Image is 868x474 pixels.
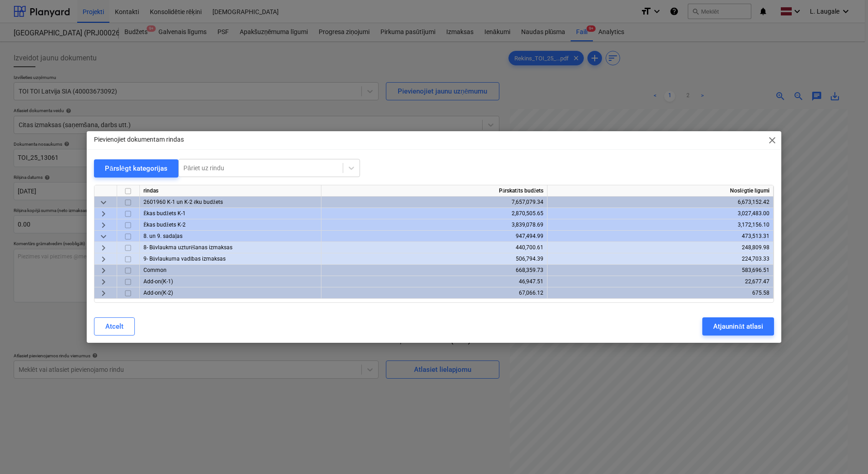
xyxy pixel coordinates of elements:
[325,287,543,299] div: 67,066.12
[551,231,769,242] div: 473,513.31
[325,276,543,287] div: 46,947.51
[98,254,109,265] span: keyboard_arrow_right
[551,265,769,276] div: 583,696.51
[702,317,774,336] button: Atjaunināt atlasi
[98,288,109,299] span: keyboard_arrow_right
[98,231,109,242] span: keyboard_arrow_down
[551,287,769,299] div: 675.58
[143,278,173,285] span: Add-on(K-1)
[143,210,186,217] span: Ēkas budžets K-1
[98,242,109,253] span: keyboard_arrow_right
[143,256,226,262] span: 9- Būvlaukuma vadības izmaksas
[98,208,109,219] span: keyboard_arrow_right
[94,159,178,178] button: Pārslēgt kategorijas
[140,185,321,197] div: rindas
[94,317,135,336] button: Atcelt
[551,276,769,287] div: 22,677.47
[98,197,109,208] span: keyboard_arrow_down
[143,199,223,205] span: 2601960 K-1 un K-2 ēku budžets
[321,185,547,197] div: Pārskatīts budžets
[143,290,173,296] span: Add-on(K-2)
[143,222,186,228] span: Ēkas budžets K-2
[551,219,769,231] div: 3,172,156.10
[547,185,774,197] div: Noslēgtie līgumi
[325,208,543,219] div: 2,870,505.65
[551,253,769,265] div: 224,703.33
[551,208,769,219] div: 3,027,483.00
[94,135,184,144] p: Pievienojiet dokumentam rindas
[325,253,543,265] div: 506,794.39
[325,231,543,242] div: 947,494.99
[143,233,182,239] span: 8. un 9. sadaļas
[767,135,778,146] span: close
[325,242,543,253] div: 440,700.61
[143,267,167,273] span: Common
[325,197,543,208] div: 7,657,079.34
[713,321,763,332] div: Atjaunināt atlasi
[105,163,168,174] div: Pārslēgt kategorijas
[325,265,543,276] div: 668,359.73
[98,220,109,231] span: keyboard_arrow_right
[325,219,543,231] div: 3,839,078.69
[823,430,868,474] iframe: Chat Widget
[105,321,123,332] div: Atcelt
[98,265,109,276] span: keyboard_arrow_right
[98,276,109,287] span: keyboard_arrow_right
[551,197,769,208] div: 6,673,152.42
[551,242,769,253] div: 248,809.98
[143,244,232,251] span: 8- Būvlaukma uzturēšanas izmaksas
